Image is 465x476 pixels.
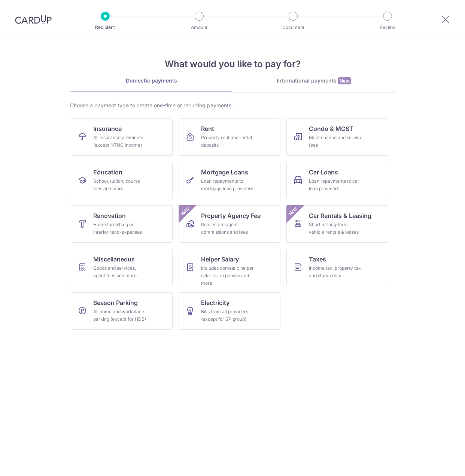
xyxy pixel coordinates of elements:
a: ElectricityBills from all providers (except for SP group) [179,292,280,330]
a: EducationSchool, tuition, course fees and more [71,162,173,199]
span: New [338,77,351,84]
p: Review [360,24,415,31]
div: All insurance premiums (except NTUC Income) [93,134,147,149]
span: Property Agency Fee [201,211,261,220]
p: Amount [171,24,227,31]
span: Car Rentals & Leasing [309,211,371,220]
a: Condo & MCSTMaintenance and service fees [286,118,388,156]
div: Real estate agent commissions and fees [201,221,255,236]
span: Rent [201,124,214,133]
h4: What would you like to pay for? [70,57,395,71]
div: Bills from all providers (except for SP group) [201,308,255,323]
a: RenovationHome furnishing or interior reno-expenses [71,205,173,243]
span: Renovation [93,211,126,220]
div: School, tuition, course fees and more [93,177,147,192]
span: Miscellaneous [93,255,135,264]
span: Taxes [309,255,326,264]
div: Maintenance and service fees [309,134,363,149]
a: Car Rentals & LeasingShort or long‑term vehicle rentals & leasesNew [286,205,388,243]
p: Document [265,24,321,31]
a: Helper SalaryIncludes domestic helper salaries, expenses and more [179,249,280,286]
span: Education [93,168,122,177]
span: Insurance [93,124,122,133]
div: Includes domestic helper salaries, expenses and more [201,264,255,287]
img: CardUp [15,15,52,24]
div: Choose a payment type to create one-time or recurring payments. [70,102,395,109]
div: Short or long‑term vehicle rentals & leases [309,221,363,236]
div: All home and workplace parking (except for HDB) [93,308,147,323]
iframe: Opens a widget where you can find more information [417,453,458,472]
a: Property Agency FeeReal estate agent commissions and feesNew [179,205,280,243]
div: Domestic payments [70,77,232,84]
a: TaxesIncome tax, property tax and stamp duty [286,249,388,286]
div: Loan repayments to mortgage loan providers [201,177,255,192]
a: InsuranceAll insurance premiums (except NTUC Income) [71,118,173,156]
p: Recipient [77,24,133,31]
a: RentProperty rent and rental deposits [179,118,280,156]
span: New [287,205,299,218]
div: Goods and services, agent fees and more [93,264,147,279]
span: Car Loans [309,168,338,177]
div: Home furnishing or interior reno-expenses [93,221,147,236]
div: Income tax, property tax and stamp duty [309,264,363,279]
span: Condo & MCST [309,124,353,133]
a: Season ParkingAll home and workplace parking (except for HDB) [71,292,173,330]
div: Property rent and rental deposits [201,134,255,149]
a: Mortgage LoansLoan repayments to mortgage loan providers [179,162,280,199]
a: Car LoansLoan repayments to car loan providers [286,162,388,199]
div: Loan repayments to car loan providers [309,177,363,192]
span: Helper Salary [201,255,239,264]
span: Season Parking [93,298,138,307]
span: Electricity [201,298,230,307]
a: MiscellaneousGoods and services, agent fees and more [71,249,173,286]
span: Mortgage Loans [201,168,248,177]
span: New [179,205,191,218]
div: International payments [232,77,395,85]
